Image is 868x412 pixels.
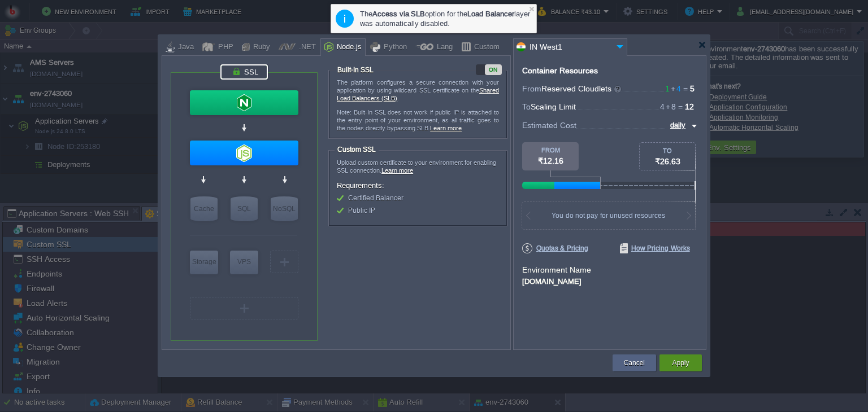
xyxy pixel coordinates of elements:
[175,39,194,56] div: Java
[541,84,622,93] span: Reserved Cloudlets
[655,157,680,166] span: ₹26.63
[685,102,694,111] span: 12
[337,108,499,132] p: Note: Built-In SSL does not work if public IP is attached to the entry point of your environment,...
[271,196,298,221] div: NoSQL Databases
[215,39,233,56] div: PHP
[348,194,403,202] span: Certified Balancer
[230,251,258,273] div: VPS
[690,84,695,93] span: 5
[522,67,598,75] div: Container Resources
[670,84,676,93] span: +
[522,84,541,93] span: From
[270,251,298,273] div: Create New Layer
[672,357,689,369] button: Apply
[190,251,218,273] div: Storage
[190,196,218,221] div: Cache
[381,167,413,174] a: Learn more
[522,119,576,132] span: Estimated Cost
[681,84,690,93] span: =
[190,251,218,274] div: Storage Containers
[335,66,376,74] div: Built-In SSL
[372,10,425,18] b: Access via SLB
[271,196,298,221] div: NoSQL
[337,78,499,102] p: The platform configures a secure connection with your application by using wildcard SSL certifica...
[522,275,697,286] div: [DOMAIN_NAME]
[538,156,563,165] span: ₹12.16
[660,102,665,111] span: 4
[348,207,375,214] span: Public IP
[620,243,690,253] span: How Pricing Works
[522,102,531,111] span: To
[624,357,645,369] button: Cancel
[190,297,298,319] div: Create New Layer
[190,90,298,115] div: Load Balancer
[380,39,407,56] div: Python
[230,251,258,274] div: Elastic VPS
[665,102,671,111] span: +
[231,196,258,221] div: SQL Databases
[485,64,502,75] div: ON
[471,39,500,56] div: Custom
[190,141,298,165] div: Application Servers
[337,159,499,174] div: Upload custom certificate to your environment for enabling SSL connection.
[433,39,453,56] div: Lang
[467,10,514,18] b: Load Balancer
[430,125,462,132] a: Learn more
[676,102,685,111] span: =
[333,39,362,56] div: Node.js
[522,147,579,154] div: FROM
[360,8,531,29] div: The option for the layer was automatically disabled.
[337,181,499,190] div: Requirements:
[665,84,670,93] span: 1
[665,102,676,111] span: 8
[522,265,591,274] label: Environment Name
[531,102,576,111] span: Scaling Limit
[522,243,588,253] span: Quotas & Pricing
[250,39,270,56] div: Ruby
[231,196,258,221] div: SQL
[640,147,695,154] div: TO
[335,146,379,154] div: Custom SSL
[296,39,316,56] div: .NET
[670,84,681,93] span: 4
